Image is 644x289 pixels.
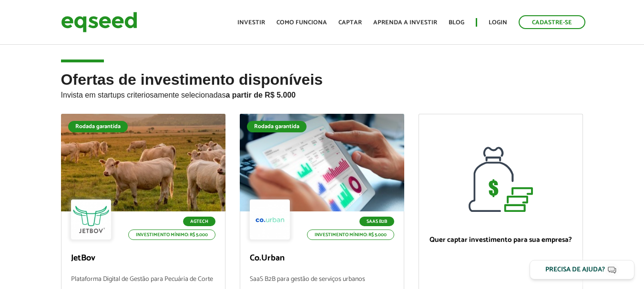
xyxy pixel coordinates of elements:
[373,20,437,26] a: Aprenda a investir
[359,217,394,226] p: SaaS B2B
[71,253,215,264] p: JetBov
[276,20,327,26] a: Como funciona
[519,15,585,29] a: Cadastre-se
[183,217,215,226] p: Agtech
[237,20,265,26] a: Investir
[307,229,394,240] p: Investimento mínimo: R$ 5.000
[128,229,215,240] p: Investimento mínimo: R$ 5.000
[247,121,307,132] div: Rodada garantida
[68,121,128,132] div: Rodada garantida
[250,253,394,264] p: Co.Urban
[449,20,464,26] a: Blog
[61,88,583,100] p: Invista em startups criteriosamente selecionadas
[338,20,362,26] a: Captar
[61,10,137,35] img: EqSeed
[61,71,583,114] h2: Ofertas de investimento disponíveis
[429,236,573,244] p: Quer captar investimento para sua empresa?
[226,91,296,99] strong: a partir de R$ 5.000
[489,20,507,26] a: Login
